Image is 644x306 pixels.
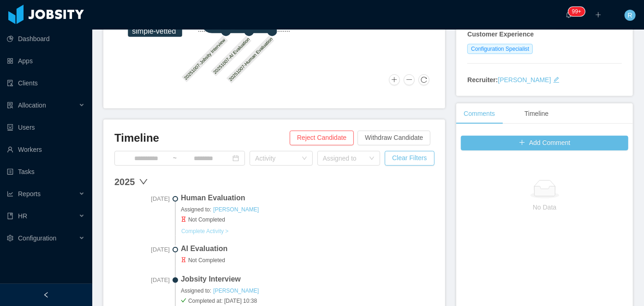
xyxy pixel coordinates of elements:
[7,30,85,48] a: icon: pie-chartDashboard
[385,151,434,166] button: Clear Filters
[114,175,434,189] div: 2025 down
[233,155,239,162] i: icon: calendar
[114,276,170,285] span: [DATE]
[181,243,434,254] span: AI Evaluation
[358,131,430,145] button: Withdraw Candidate
[323,154,365,163] div: Assigned to
[18,190,41,198] span: Reports
[553,77,560,83] i: icon: edit
[114,245,170,254] span: [DATE]
[181,216,434,224] span: Not Completed
[404,74,415,85] button: Zoom Out
[114,131,290,145] h3: Timeline
[461,136,628,150] button: icon: plusAdd Comment
[7,118,85,137] a: icon: robotUsers
[7,102,13,108] i: icon: solution
[183,37,227,81] text: 20251007-Jobsity Interview
[212,36,250,75] text: 20251007-AI Evaluation
[467,76,498,84] strong: Recruiter:
[228,36,274,82] text: 20251007-Human Evaluation
[213,287,259,294] a: [PERSON_NAME]
[181,205,434,214] span: Assigned to:
[302,156,307,162] i: icon: down
[517,103,556,124] div: Timeline
[7,191,13,197] i: icon: line-chart
[132,27,176,35] tspan: simple-vetted
[114,194,170,204] span: [DATE]
[369,156,375,162] i: icon: down
[7,235,13,241] i: icon: setting
[181,297,434,305] span: Completed at: [DATE] 10:38
[181,257,186,263] i: icon: hourglass
[181,298,186,303] i: icon: check
[181,216,186,222] i: icon: hourglass
[418,74,429,85] button: Reset Zoom
[18,102,46,109] span: Allocation
[255,154,297,163] div: Activity
[467,30,534,38] strong: Customer Experience
[7,140,85,159] a: icon: userWorkers
[628,10,632,21] span: R
[181,274,434,285] span: Jobsity Interview
[181,256,434,264] span: Not Completed
[7,162,85,181] a: icon: profileTasks
[181,228,229,235] button: Complete Activity >
[7,213,13,219] i: icon: book
[18,212,27,220] span: HR
[181,192,434,204] span: Human Evaluation
[389,74,400,85] button: Zoom In
[139,177,148,186] span: down
[498,76,551,84] a: [PERSON_NAME]
[568,7,585,16] sup: 264
[181,227,229,234] a: Complete Activity >
[7,52,85,70] a: icon: appstoreApps
[7,74,85,92] a: icon: auditClients
[595,12,602,18] i: icon: plus
[566,12,572,18] i: icon: bell
[456,103,502,124] div: Comments
[181,287,434,295] span: Assigned to:
[18,234,56,242] span: Configuration
[213,206,259,213] a: [PERSON_NAME]
[468,202,621,212] p: No Data
[290,131,354,145] button: Reject Candidate
[467,44,533,54] span: Configuration Specialist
